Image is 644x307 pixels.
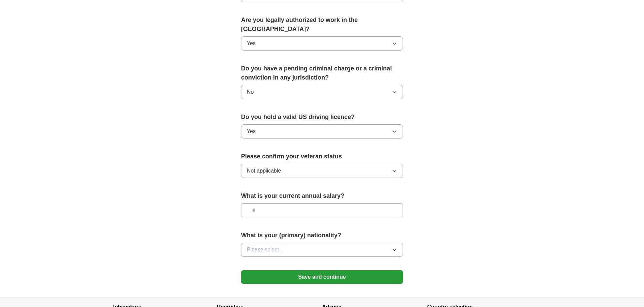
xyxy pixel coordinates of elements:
[241,164,403,178] button: Not applicable
[241,231,403,240] label: What is your (primary) nationality?
[241,243,403,257] button: Please select...
[241,85,403,99] button: No
[241,270,403,284] button: Save and continue
[247,88,254,96] span: No
[247,167,281,175] span: Not applicable
[247,127,256,135] span: Yes
[247,246,284,254] span: Please select...
[241,113,403,122] label: Do you hold a valid US driving licence?
[241,64,403,82] label: Do you have a pending criminal charge or a criminal conviction in any jurisdiction?
[241,124,403,139] button: Yes
[241,36,403,51] button: Yes
[241,16,403,34] label: Are you legally authorized to work in the [GEOGRAPHIC_DATA]?
[247,39,256,48] span: Yes
[241,191,403,201] label: What is your current annual salary?
[241,152,403,161] label: Please confirm your veteran status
